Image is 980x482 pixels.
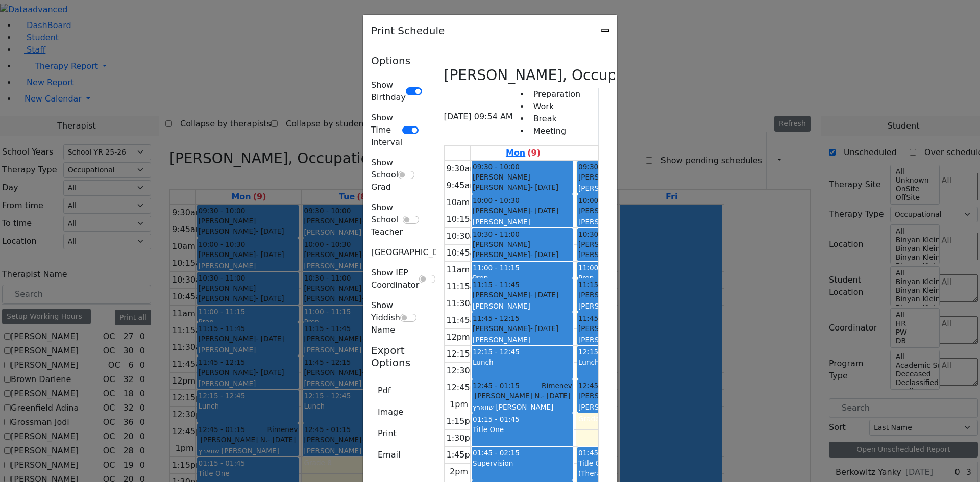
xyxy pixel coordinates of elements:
div: 10:30am [445,230,485,242]
span: 01:45 - 02:15 [473,449,520,457]
div: [PERSON_NAME] [473,290,572,300]
span: 12:15 - 12:45 [578,348,625,356]
span: - [DATE] [542,392,570,400]
div: 11:15am [445,281,485,293]
span: 09:30 - 10:00 [473,162,520,172]
div: Grade 8 [578,414,678,424]
li: Meeting [529,125,580,137]
div: 12:15pm [445,348,485,360]
span: 12:45 - 01:15 [473,380,520,391]
div: 1:45pm [445,449,480,461]
div: [PERSON_NAME] [578,172,678,182]
div: [PERSON_NAME] [473,335,572,345]
span: - [DATE] [530,250,558,259]
div: [PERSON_NAME] [PERSON_NAME] [578,239,678,260]
div: [PERSON_NAME] [PERSON_NAME] [473,172,572,193]
div: 11am [445,264,472,276]
span: 01:45 - 02:45 [578,449,625,457]
span: 11:00 - 11:15 [578,264,625,272]
div: [PERSON_NAME] [578,217,678,227]
span: 11:00 - 11:15 [473,264,520,272]
li: Preparation [529,88,580,100]
div: 11:30am [445,297,485,310]
div: 10:45am [445,247,485,259]
button: Image [371,402,410,422]
span: - [DATE] [530,324,558,333]
h5: Options [371,55,422,67]
div: [PERSON_NAME] [578,402,678,412]
label: Show Time Interval [371,112,402,148]
h3: [PERSON_NAME], Occupational [444,67,666,84]
div: [PERSON_NAME] [578,301,678,311]
div: 12:30pm [445,365,485,377]
span: [DATE] 09:54 AM [444,111,513,123]
li: Work [529,100,580,113]
button: Close [601,29,609,32]
div: 1:30pm [445,432,480,444]
span: 09:30 - 10:00 [578,162,625,172]
button: Email [371,445,407,465]
div: Lunch [473,357,572,367]
div: שווארץ [PERSON_NAME] [473,402,572,412]
label: [GEOGRAPHIC_DATA] [371,246,457,259]
div: Lunch [578,357,678,367]
div: 11:45am [445,314,485,326]
span: - [DATE] [530,207,558,215]
div: 10:15am [445,213,485,225]
h5: Print Schedule [371,23,445,38]
span: Rimenev [542,380,572,391]
div: [PERSON_NAME] ([PERSON_NAME]) [578,335,678,356]
div: [PERSON_NAME] N. [473,391,572,401]
div: [PERSON_NAME] [473,217,572,227]
label: Show Birthday [371,79,406,104]
div: 12:45pm [445,382,485,394]
div: [PERSON_NAME] [578,391,678,401]
label: (9) [527,147,541,159]
span: 12:15 - 12:45 [473,348,520,356]
label: Show Yiddish Name [371,299,400,336]
button: Print [371,424,403,443]
span: 12:45 - 01:15 [578,380,625,391]
span: 10:00 - 10:30 [473,195,520,206]
div: [PERSON_NAME] [578,323,678,334]
div: 1:15pm [445,415,480,427]
div: 2pm [448,466,470,478]
div: Title One [473,424,572,435]
div: 1pm [448,398,470,411]
div: [PERSON_NAME] [578,183,678,193]
span: 11:45 - 12:15 [473,313,520,323]
div: [PERSON_NAME] [473,206,572,216]
div: [PERSON_NAME] ([PERSON_NAME]) [473,301,572,322]
span: 10:00 - 10:30 [578,195,625,206]
span: 10:30 - 11:00 [473,229,520,239]
div: 10am [445,196,472,209]
div: Prep [578,273,678,283]
span: 11:15 - 11:45 [578,280,625,290]
div: [PERSON_NAME] [578,206,678,216]
div: Title One [578,458,678,468]
h5: Export Options [371,344,422,369]
div: (Therapy Coordination) [578,468,678,478]
span: - [DATE] [530,183,558,191]
button: Pdf [371,381,397,400]
label: Show IEP Coordinator [371,267,419,291]
label: Show School Grad [371,157,398,193]
span: 11:45 - 12:15 [578,313,625,323]
div: 9:45am [445,180,480,192]
div: [PERSON_NAME] [PERSON_NAME] [473,239,572,260]
span: 11:15 - 11:45 [473,280,520,290]
div: 12pm [445,331,472,343]
label: Show School Teacher [371,201,403,238]
div: [PERSON_NAME] [473,323,572,334]
li: Break [529,113,580,125]
span: 10:30 - 11:00 [578,229,625,239]
div: 9:30am [445,163,480,175]
span: - [DATE] [530,291,558,299]
a: September 1, 2025 [504,146,543,160]
div: Supervision [473,458,572,468]
div: [PERSON_NAME] [578,290,678,300]
span: 01:15 - 01:45 [473,415,520,423]
div: Prep [473,273,572,283]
